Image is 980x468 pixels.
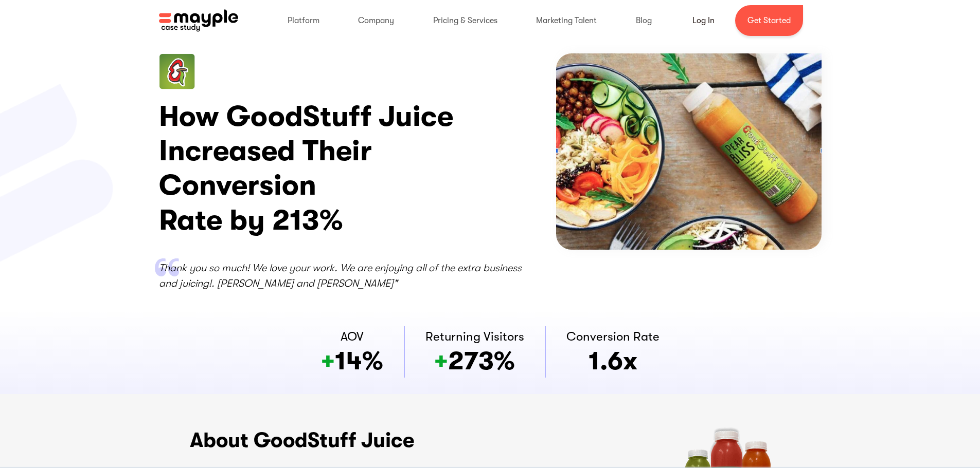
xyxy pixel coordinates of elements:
[626,4,662,37] div: Blog
[341,327,364,346] h2: AOV
[321,346,383,377] p: 14%
[159,262,522,289] em: Thank you so much! We love your work. We are enjoying all of the extra business and juicing!. [PE...
[321,346,335,376] span: +
[348,4,404,37] div: Company
[680,8,727,33] a: Log In
[526,4,607,37] div: Marketing Talent
[566,327,660,346] h2: Conversion Rate
[423,4,508,37] div: Pricing & Services
[589,346,637,377] p: 1.6x
[434,346,448,376] span: +
[425,327,524,346] h2: Returning Visitors
[434,346,515,377] p: 273%
[795,349,980,468] iframe: Chat Widget
[190,425,631,456] h2: About GoodStuff Juice
[277,4,330,37] div: Platform
[735,5,803,36] a: Get Started
[159,100,527,238] h1: How GoodStuff Juice Increased Their Conversion Rate by 213%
